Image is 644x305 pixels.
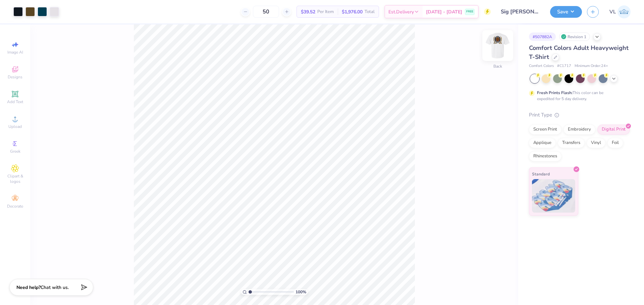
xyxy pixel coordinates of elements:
span: Per Item [317,8,334,15]
strong: Need help? [16,284,41,291]
span: Clipart & logos [3,173,27,184]
div: This color can be expedited for 5 day delivery. [537,90,620,102]
div: Back [493,63,502,69]
span: VL [609,8,616,16]
span: Total [365,8,375,15]
div: Digital Print [597,125,630,135]
div: Foil [607,138,623,148]
div: Rhinestones [529,151,561,161]
div: Print Type [529,111,631,119]
span: Upload [8,124,22,129]
div: Applique [529,138,556,148]
span: 100 % [296,289,306,295]
span: $39.52 [301,8,315,15]
span: Standard [532,170,550,177]
span: Greek [10,149,20,154]
strong: Fresh Prints Flash: [537,90,573,95]
span: Est. Delivery [388,8,414,15]
span: # C1717 [557,63,571,69]
a: VL [609,5,631,18]
div: Revision 1 [559,32,590,41]
div: Screen Print [529,125,561,135]
span: Chat with us. [41,284,69,291]
div: Vinyl [587,138,605,148]
img: Standard [532,179,575,213]
span: FREE [466,9,473,14]
span: Decorate [7,204,23,209]
span: $1,976.00 [342,8,363,15]
span: Comfort Colors [529,63,554,69]
span: Minimum Order: 24 + [575,63,608,69]
img: Back [484,32,511,59]
button: Save [550,6,582,18]
span: Add Text [7,99,23,104]
img: Vincent Lloyd Laurel [618,5,631,18]
div: Embroidery [563,125,595,135]
span: Image AI [7,50,23,55]
div: Transfers [558,138,585,148]
input: Untitled Design [496,5,545,18]
span: [DATE] - [DATE] [426,8,462,15]
div: # 507882A [529,32,556,41]
span: Comfort Colors Adult Heavyweight T-Shirt [529,44,629,61]
input: – – [253,6,279,18]
span: Designs [8,74,22,80]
